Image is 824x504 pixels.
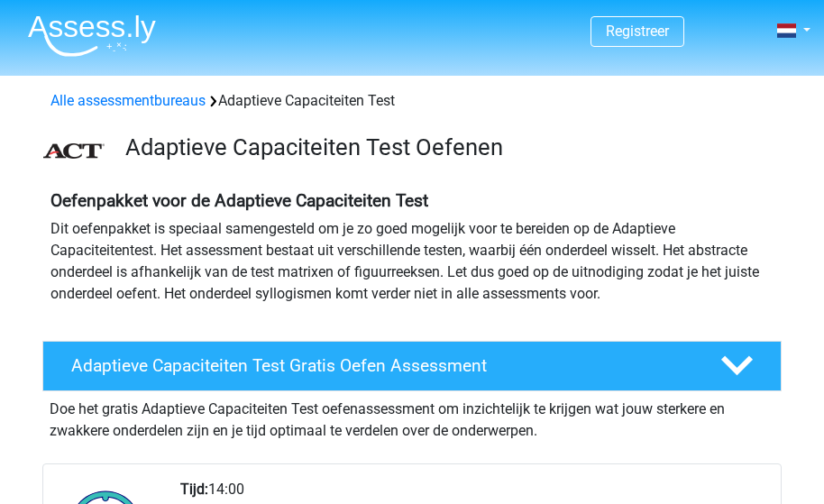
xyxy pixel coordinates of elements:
[125,133,767,161] h3: Adaptieve Capaciteiten Test Oefenen
[42,391,782,442] div: Doe het gratis Adaptieve Capaciteiten Test oefenassessment om inzichtelijk te krijgen wat jouw st...
[43,90,781,112] div: Adaptieve Capaciteiten Test
[28,14,156,57] img: Assessly
[35,341,789,391] a: Adaptieve Capaciteiten Test Gratis Oefen Assessment
[50,218,774,305] p: Dit oefenpakket is speciaal samengesteld om je zo goed mogelijk voor te bereiden op de Adaptieve ...
[43,143,105,160] img: ACT
[50,92,206,109] a: Alle assessmentbureaus
[71,355,694,376] h4: Adaptieve Capaciteiten Test Gratis Oefen Assessment
[606,23,669,40] a: Registreer
[180,481,208,498] b: Tijd:
[50,190,428,211] b: Oefenpakket voor de Adaptieve Capaciteiten Test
